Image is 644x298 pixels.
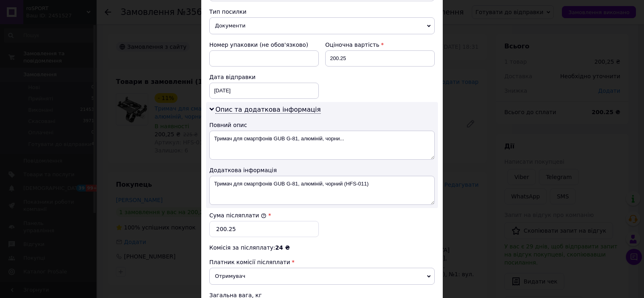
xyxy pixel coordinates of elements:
span: Документи [209,17,435,34]
div: Повний опис [209,121,435,129]
span: Отримувач [209,268,435,285]
textarea: Тримач для смартфонів GUB G-81, алюміній, чорний (HFS-011) [209,176,435,205]
span: Опис та додаткова інформація [215,106,321,114]
div: Комісія за післяплату: [209,244,435,252]
span: 24 ₴ [275,244,290,251]
span: Тип посилки [209,8,246,15]
div: Дата відправки [209,73,319,81]
div: Оціночна вартість [325,41,435,49]
div: Номер упаковки (не обов'язково) [209,41,319,49]
span: Платник комісії післяплати [209,259,290,265]
textarea: Тримач для смартфонів GUB G-81, алюміній, чорни... [209,131,435,160]
label: Сума післяплати [209,212,266,219]
div: Додаткова інформація [209,166,435,174]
